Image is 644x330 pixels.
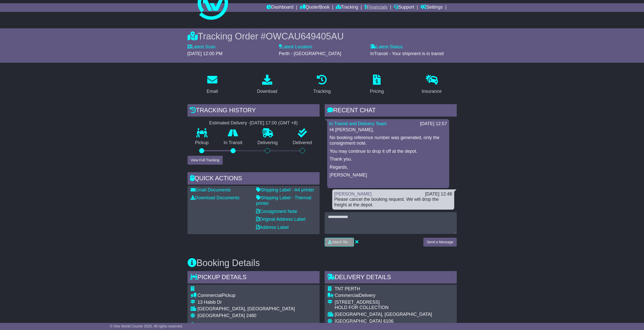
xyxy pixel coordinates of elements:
span: Commercial [335,293,359,298]
a: Download Documents [191,195,240,200]
span: 6106 [383,319,393,324]
div: Tracking [313,88,330,95]
p: Regards, [330,165,447,170]
div: Please cancel the booking request. We will drop the freight at the depot. [334,197,452,208]
span: [DATE] 12:00 PM [188,51,223,56]
span: OWCAU649405AU [266,31,344,41]
label: Latest Status [370,44,403,50]
div: [GEOGRAPHIC_DATA], [GEOGRAPHIC_DATA] [198,306,312,312]
a: Consignment Note [256,209,297,214]
a: Quote/Book [300,3,329,12]
a: Tracking [310,73,334,97]
a: Pricing [367,73,387,97]
a: Download [254,73,281,97]
div: HOLD FOR COLLECTION [335,305,432,311]
div: Quick Actions [188,172,320,186]
span: 2480 [246,313,256,318]
a: Financials [364,3,387,12]
div: Download [257,88,277,95]
a: Email [203,73,221,97]
div: Pricing [370,88,384,95]
a: Settings [421,3,443,12]
p: Pickup [188,140,216,146]
div: Delivery [335,293,432,298]
div: Estimated Delivery - [188,120,320,126]
a: [PERSON_NAME] [334,191,372,196]
div: [DATE] 17:00 (GMT +8) [250,120,298,126]
div: Insurance [422,88,442,95]
a: Tracking [336,3,358,12]
div: [STREET_ADDRESS] [335,300,432,305]
button: Send a Message [423,238,456,247]
div: Tracking history [188,104,320,118]
p: In Transit [216,140,250,146]
p: No booking reference number was generated, only the consignment note. [330,135,447,146]
a: Support [394,3,414,12]
div: [GEOGRAPHIC_DATA], [GEOGRAPHIC_DATA] [335,312,432,317]
span: [PERSON_NAME] [198,322,235,327]
a: Shipping Label - A4 printer [256,187,314,192]
a: Dashboard [266,3,294,12]
a: Email Documents [191,187,231,192]
a: In Transit and Delivery Team [329,121,387,126]
div: [DATE] 12:48 [425,191,452,197]
span: [GEOGRAPHIC_DATA] [335,319,382,324]
div: Tracking Order # [188,31,457,42]
span: © One World Courier 2025. All rights reserved. [110,324,183,328]
p: You may continue to drop it off at the depot. [330,149,447,154]
div: [DATE] 12:57 [420,121,447,127]
p: Delivered [285,140,320,146]
p: [PERSON_NAME] [330,172,447,178]
a: Shipping Label - Thermal printer [256,195,311,206]
a: Address Label [256,225,289,230]
span: [GEOGRAPHIC_DATA] [198,313,245,318]
button: View Full Tracking [188,156,223,165]
div: Pickup [198,293,312,298]
h3: Booking Details [188,258,457,268]
a: Insurance [419,73,445,97]
label: Latest Location [279,44,312,50]
div: 13 Habib Dr [198,300,312,305]
p: Delivering [250,140,285,146]
span: TNT PERTH [335,286,360,291]
span: Commercial [198,293,222,298]
div: RECENT CHAT [325,104,457,118]
div: Delivery Details [325,271,457,285]
p: Hi [PERSON_NAME], [330,127,447,133]
a: Original Address Label [256,217,305,222]
p: Thank you. [330,157,447,162]
span: InTransit - Your shipment is in transit [370,51,444,56]
div: Pickup Details [188,271,320,285]
span: Perth - [GEOGRAPHIC_DATA] [279,51,341,56]
div: Email [206,88,218,95]
label: Latest Scan [188,44,216,50]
